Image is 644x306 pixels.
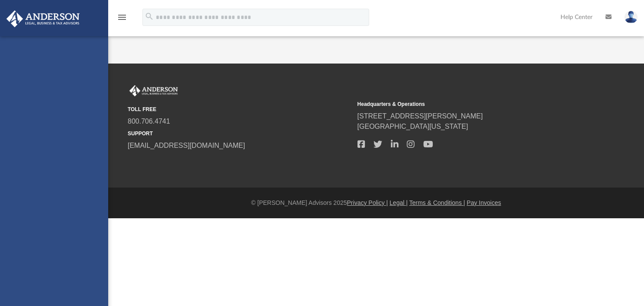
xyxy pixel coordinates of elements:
small: TOLL FREE [128,105,351,113]
small: Headquarters & Operations [357,100,581,108]
img: Anderson Advisors Platinum Portal [4,10,82,27]
a: 800.706.4741 [128,118,170,125]
a: Pay Invoices [467,199,501,206]
a: Legal | [390,199,408,206]
img: Anderson Advisors Platinum Portal [128,85,180,96]
a: Privacy Policy | [347,199,388,206]
i: menu [117,12,127,22]
a: [EMAIL_ADDRESS][DOMAIN_NAME] [128,142,245,149]
a: [GEOGRAPHIC_DATA][US_STATE] [357,123,468,130]
small: SUPPORT [128,130,351,137]
a: menu [117,16,127,22]
a: Terms & Conditions | [409,199,465,206]
div: © [PERSON_NAME] Advisors 2025 [108,198,644,207]
img: User Pic [625,11,638,23]
a: [STREET_ADDRESS][PERSON_NAME] [357,112,483,120]
i: search [145,12,154,21]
